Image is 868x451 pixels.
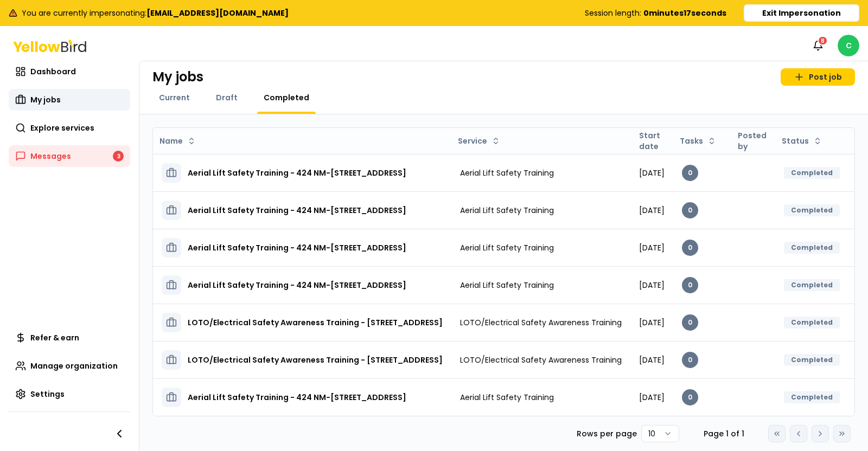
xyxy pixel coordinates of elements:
th: Start date [630,128,673,154]
span: [DATE] [639,167,665,178]
h3: Aerial Lift Safety Training - 424 NM-[STREET_ADDRESS] [188,275,406,295]
button: Status [777,132,826,150]
h3: Aerial Lift Safety Training - 424 NM-[STREET_ADDRESS] [188,163,406,183]
button: Service [454,132,505,150]
span: Aerial Lift Safety Training [460,205,554,216]
span: [DATE] [639,317,665,328]
span: Explore services [30,123,94,133]
b: 0 minutes 17 seconds [643,8,726,18]
span: [DATE] [639,280,665,291]
span: Name [159,136,183,146]
span: My jobs [30,94,61,105]
a: My jobs [9,89,130,111]
a: Settings [9,383,130,405]
div: 0 [682,352,698,368]
b: [EMAIL_ADDRESS][DOMAIN_NAME] [146,8,289,18]
span: Messages [30,151,71,162]
div: Page 1 of 1 [697,428,751,439]
a: Messages3 [9,145,130,167]
div: 0 [682,389,698,405]
span: [DATE] [639,392,665,403]
div: 8 [818,36,828,46]
div: Completed [784,242,840,254]
button: 8 [807,35,829,56]
a: Manage organization [9,355,130,377]
p: Rows per page [577,428,637,439]
span: C [838,35,859,56]
div: 0 [682,277,698,293]
div: Completed [784,204,840,216]
span: Draft [216,92,238,103]
span: LOTO/Electrical Safety Awareness Training [460,317,622,328]
span: Manage organization [30,360,118,371]
span: Status [782,136,809,146]
span: Settings [30,389,65,400]
a: Current [152,92,196,103]
span: You are currently impersonating: [22,8,289,18]
a: Refer & earn [9,327,130,349]
div: Completed [784,354,840,366]
a: Dashboard [9,61,130,82]
div: Completed [784,391,840,403]
div: 0 [682,202,698,218]
div: Completed [784,279,840,291]
div: Completed [784,167,840,179]
span: Tasks [680,136,703,146]
a: Draft [209,92,244,103]
button: Exit Impersonation [744,4,859,22]
th: Posted by [729,128,775,154]
span: Aerial Lift Safety Training [460,167,554,178]
div: 3 [113,151,124,162]
span: LOTO/Electrical Safety Awareness Training [460,355,622,365]
a: Explore services [9,117,130,139]
a: Post job [781,68,855,86]
h3: Aerial Lift Safety Training - 424 NM-[STREET_ADDRESS] [188,238,406,257]
h3: LOTO/Electrical Safety Awareness Training - [STREET_ADDRESS] [188,350,443,370]
span: Aerial Lift Safety Training [460,392,554,403]
span: [DATE] [639,205,665,216]
div: 0 [682,240,698,256]
h3: Aerial Lift Safety Training - 424 NM-[STREET_ADDRESS] [188,388,406,407]
span: Service [458,136,487,146]
div: 0 [682,165,698,181]
span: Aerial Lift Safety Training [460,242,554,253]
h3: LOTO/Electrical Safety Awareness Training - [STREET_ADDRESS] [188,313,443,332]
button: Name [155,132,200,150]
span: Dashboard [30,66,76,77]
div: Session length: [585,8,726,18]
h3: Aerial Lift Safety Training - 424 NM-[STREET_ADDRESS] [188,201,406,220]
span: Refer & earn [30,332,79,343]
button: Tasks [675,132,720,150]
span: Aerial Lift Safety Training [460,280,554,291]
div: Completed [784,317,840,328]
span: Current [159,92,190,103]
span: [DATE] [639,355,665,365]
h1: My jobs [152,68,203,86]
span: [DATE] [639,242,665,253]
a: Completed [257,92,316,103]
div: 0 [682,314,698,331]
span: Completed [264,92,309,103]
